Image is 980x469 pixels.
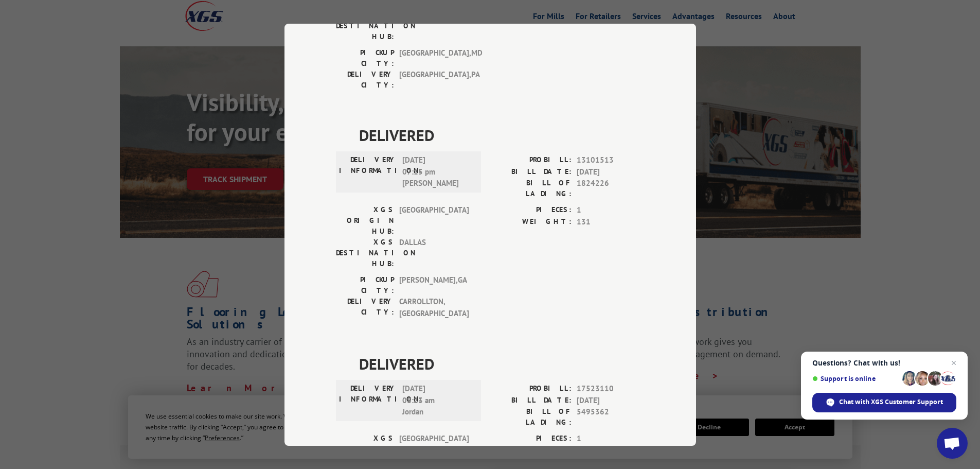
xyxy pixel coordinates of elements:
span: 13101513 [577,154,645,166]
label: DELIVERY INFORMATION: [339,154,397,189]
label: PROBILL: [490,383,572,395]
span: 1824226 [577,178,645,199]
label: PIECES: [490,433,572,445]
label: PROBILL: [490,154,572,166]
span: Chat with XGS Customer Support [839,397,943,407]
span: [GEOGRAPHIC_DATA] [399,10,469,42]
label: WEIGHT: [490,216,572,228]
label: DELIVERY INFORMATION: [339,383,397,418]
label: PIECES: [490,204,572,216]
div: Chat with XGS Customer Support [812,393,956,412]
label: BILL OF LADING: [490,178,572,199]
span: [DATE] 08:23 am Jordan [402,383,472,418]
label: XGS DESTINATION HUB: [336,10,394,42]
span: DELIVERED [359,124,645,147]
label: BILL DATE: [490,166,572,178]
label: XGS ORIGIN HUB: [336,204,394,237]
span: 54 [577,444,645,456]
label: BILL DATE: [490,394,572,406]
span: 1 [577,433,645,445]
span: [GEOGRAPHIC_DATA] [399,204,469,237]
label: DELIVERY CITY: [336,296,394,319]
span: [DATE] 07:15 pm [PERSON_NAME] [402,154,472,189]
label: XGS ORIGIN HUB: [336,433,394,465]
span: Close chat [948,357,960,369]
label: XGS DESTINATION HUB: [336,237,394,269]
span: CARROLLTON , [GEOGRAPHIC_DATA] [399,296,469,319]
label: PICKUP CITY: [336,274,394,296]
label: PICKUP CITY: [336,47,394,69]
span: Questions? Chat with us! [812,359,956,367]
span: 131 [577,216,645,228]
span: [GEOGRAPHIC_DATA] , MD [399,47,469,69]
span: [DATE] [577,166,645,178]
label: DELIVERY CITY: [336,69,394,91]
span: [DATE] [577,394,645,406]
span: DELIVERED [359,352,645,375]
label: WEIGHT: [490,444,572,456]
span: 1 [577,204,645,216]
span: Support is online [812,375,899,383]
span: [PERSON_NAME] , GA [399,274,469,296]
label: BILL OF LADING: [490,406,572,428]
span: [GEOGRAPHIC_DATA] , PA [399,69,469,91]
span: 5495362 [577,406,645,428]
div: Open chat [937,428,968,459]
span: 17523110 [577,383,645,395]
span: DALLAS [399,237,469,269]
span: [GEOGRAPHIC_DATA] [399,433,469,465]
